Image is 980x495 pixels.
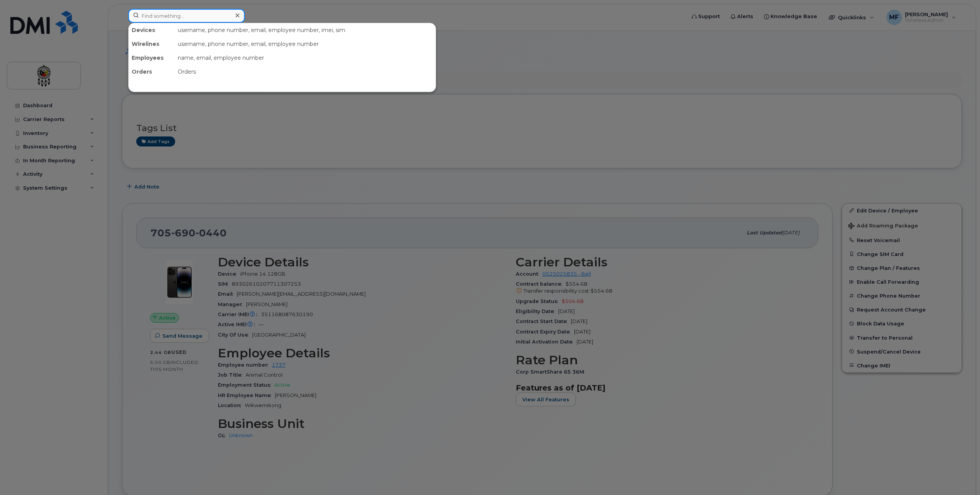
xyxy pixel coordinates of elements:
[129,65,175,79] div: Orders
[175,23,436,37] div: username, phone number, email, employee number, imei, sim
[129,23,175,37] div: Devices
[175,37,436,51] div: username, phone number, email, employee number
[129,37,175,51] div: Wirelines
[129,51,175,65] div: Employees
[175,51,436,65] div: name, email, employee number
[175,65,436,79] div: Orders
